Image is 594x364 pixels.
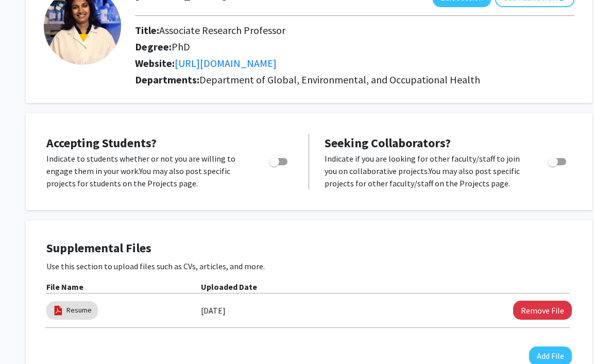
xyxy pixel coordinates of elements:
span: Accepting Students? [46,135,157,151]
span: Associate Research Professor [159,24,285,37]
span: Seeking Collaborators? [325,135,451,151]
h2: Website: [135,57,513,70]
b: File Name [46,282,83,292]
p: Indicate if you are looking for other faculty/staff to join you on collaborative projects. You ma... [325,152,528,189]
b: Uploaded Date [201,282,257,292]
a: Opens in a new tab [175,57,277,70]
img: pdf_icon.png [53,305,64,316]
h4: Supplemental Files [46,241,572,256]
span: Department of Global, Environmental, and Occupational Health [199,73,480,86]
p: Indicate to students whether or not you are willing to engage them in your work. You may also pos... [46,152,249,189]
label: [DATE] [201,302,226,319]
button: Remove Resume File [513,301,572,320]
span: PhD [172,40,190,53]
h2: Degree: [135,41,513,53]
div: Toggle [265,152,293,168]
iframe: Chat [8,318,44,356]
h2: Title: [135,24,513,37]
div: Toggle [544,152,572,168]
a: Resume [66,305,92,316]
h2: Departments: [127,74,582,86]
p: Use this section to upload files such as CVs, articles, and more. [46,260,572,272]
